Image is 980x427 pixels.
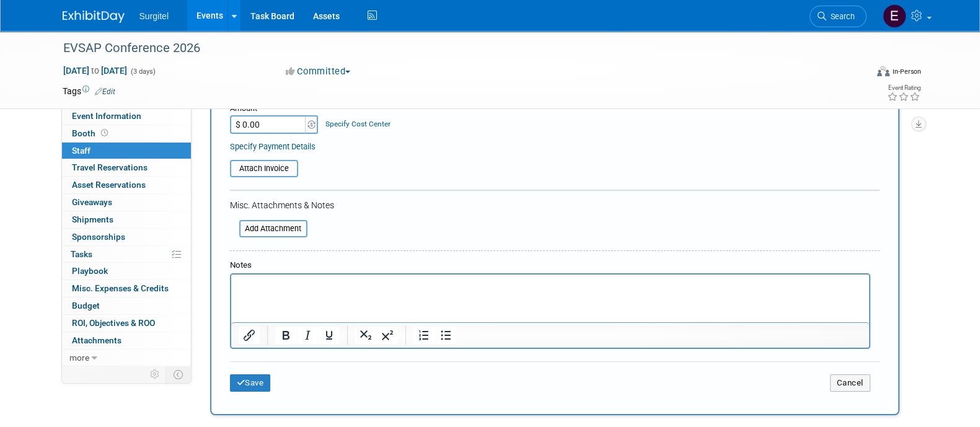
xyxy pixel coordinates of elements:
button: Subscript [355,327,376,344]
div: Event Rating [886,85,920,91]
a: more [62,350,191,366]
a: Playbook [62,263,191,280]
a: Specify Cost Center [325,120,391,128]
span: ROI, Objectives & ROO [72,318,155,328]
button: Cancel [830,374,870,392]
button: Committed [281,65,355,78]
a: Specify Payment Details [230,142,316,151]
span: Asset Reservations [72,180,146,190]
a: Event Information [62,108,191,125]
button: Save [230,374,271,392]
td: Tags [63,85,115,97]
span: Search [826,12,855,21]
span: Staff [72,146,90,156]
img: ExhibitDay [63,11,125,23]
iframe: Rich Text Area [231,275,869,322]
span: [DATE] [DATE] [63,65,128,76]
a: Tasks [62,246,191,263]
a: Booth [62,125,191,142]
a: Staff [62,143,191,159]
a: Shipments [62,211,191,228]
a: Budget [62,297,191,314]
div: In-Person [891,67,920,76]
a: ROI, Objectives & ROO [62,315,191,332]
button: Insert/edit link [239,327,260,344]
div: Notes [230,260,870,271]
td: Toggle Event Tabs [166,366,191,382]
span: Booth [72,128,110,138]
a: Travel Reservations [62,159,191,176]
button: Bullet list [435,327,456,344]
img: Format-Inperson.png [877,66,890,76]
div: Event Format [793,64,921,83]
button: Numbered list [413,327,434,344]
span: Giveaways [72,197,112,207]
a: Sponsorships [62,229,191,245]
button: Italic [296,327,317,344]
a: Asset Reservations [62,177,191,193]
button: Underline [318,327,339,344]
span: Misc. Expenses & Credits [72,283,169,293]
span: to [89,66,101,76]
span: Playbook [72,266,108,276]
div: EVSAP Conference 2026 [59,37,848,59]
a: Search [810,6,867,27]
span: (3 days) [130,68,156,76]
img: Event Coordinator [883,4,906,28]
span: Tasks [71,249,92,259]
a: Edit [95,87,115,96]
span: Travel Reservations [72,162,148,172]
span: Sponsorships [72,232,125,242]
button: Superscript [376,327,397,344]
a: Attachments [62,332,191,349]
div: Misc. Attachments & Notes [230,199,880,211]
span: Budget [72,301,100,310]
span: more [69,353,89,363]
span: Booth not reserved yet [99,128,110,138]
td: Personalize Event Tab Strip [144,366,166,382]
span: Shipments [72,214,113,224]
button: Bold [275,327,296,344]
a: Giveaways [62,194,191,211]
a: Misc. Expenses & Credits [62,280,191,297]
span: Event Information [72,111,141,121]
span: Surgitel [139,11,169,21]
span: Attachments [72,335,121,345]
